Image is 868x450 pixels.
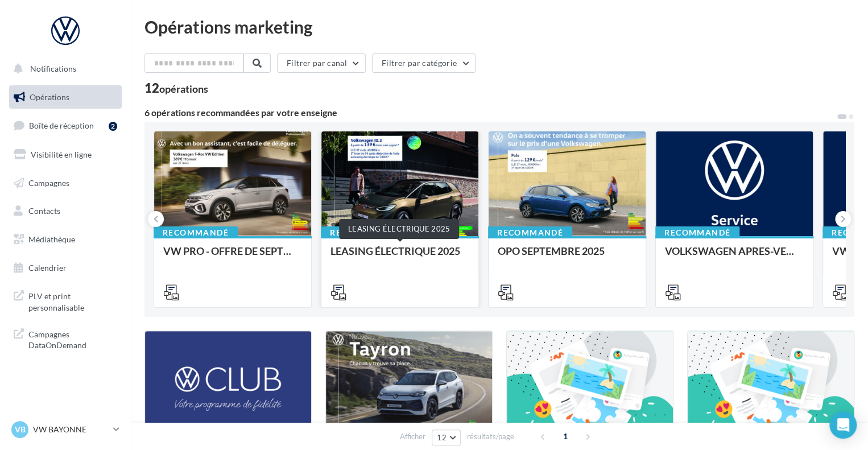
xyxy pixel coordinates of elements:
[321,226,405,239] div: Recommandé
[30,64,76,73] span: Notifications
[9,419,122,440] a: VB VW BAYONNE
[7,113,124,138] a: Boîte de réception2
[7,228,124,251] a: Médiathèque
[7,57,119,81] button: Notifications
[655,226,739,239] div: Recommandé
[15,424,26,435] span: VB
[28,234,75,244] span: Médiathèque
[829,411,857,439] div: Open Intercom Messenger
[488,226,572,239] div: Recommandé
[432,430,461,445] button: 12
[144,82,208,94] div: 12
[28,206,60,216] span: Contacts
[28,327,117,351] span: Campagnes DataOnDemand
[163,245,302,268] div: VW PRO - OFFRE DE SEPTEMBRE 25
[665,245,804,268] div: VOLKSWAGEN APRES-VENTE
[7,256,124,280] a: Calendrier
[7,322,124,356] a: Campagnes DataOnDemand
[330,245,469,268] div: LEASING ÉLECTRIQUE 2025
[144,18,854,35] div: Opérations marketing
[437,433,447,442] span: 12
[7,199,124,223] a: Contacts
[109,122,117,131] div: 2
[33,424,109,435] p: VW BAYONNE
[154,226,238,239] div: Recommandé
[29,121,94,130] span: Boîte de réception
[556,427,574,445] span: 1
[7,143,124,167] a: Visibilité en ligne
[498,245,636,268] div: OPO SEPTEMBRE 2025
[339,219,459,239] div: LEASING ÉLECTRIQUE 2025
[277,53,366,73] button: Filtrer par canal
[7,85,124,109] a: Opérations
[28,177,69,187] span: Campagnes
[28,288,117,313] span: PLV et print personnalisable
[7,284,124,317] a: PLV et print personnalisable
[31,150,92,159] span: Visibilité en ligne
[467,431,514,442] span: résultats/page
[372,53,476,73] button: Filtrer par catégorie
[144,108,836,117] div: 6 opérations recommandées par votre enseigne
[30,92,69,102] span: Opérations
[28,263,67,273] span: Calendrier
[400,431,425,442] span: Afficher
[7,171,124,195] a: Campagnes
[159,84,208,94] div: opérations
